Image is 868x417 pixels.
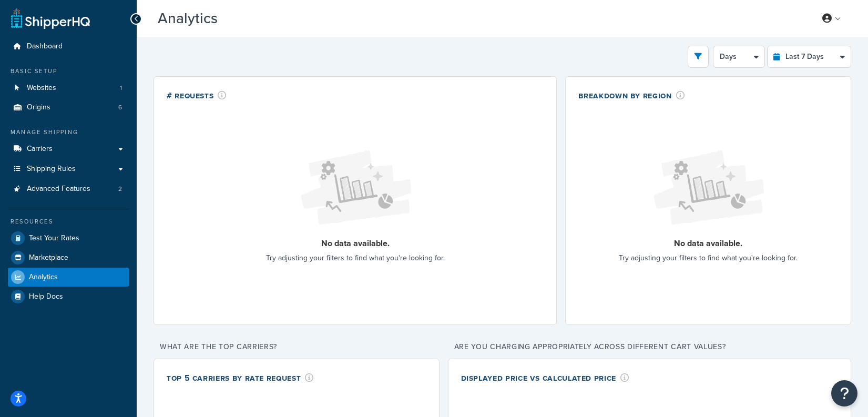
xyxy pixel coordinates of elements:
div: Basic Setup [8,67,129,76]
span: Marketplace [29,253,68,262]
p: Try adjusting your filters to find what you're looking for. [266,251,445,266]
a: Shipping Rules [8,159,129,179]
span: 1 [120,84,122,93]
a: Analytics [8,268,129,287]
a: Carriers [8,139,129,159]
span: 6 [118,103,122,112]
button: open filter drawer [688,46,709,68]
div: Top 5 Carriers by Rate Request [167,372,314,384]
li: Websites [8,78,129,98]
img: Loading... [292,142,418,233]
div: Breakdown by Region [578,89,685,101]
div: # Requests [167,89,227,101]
p: No data available. [266,236,445,251]
a: Dashboard [8,37,129,56]
span: Analytics [29,273,58,282]
span: 2 [118,185,122,194]
a: Advanced Features2 [8,179,129,199]
div: Displayed Price vs Calculated Price [461,372,629,384]
span: Test Your Rates [29,234,79,243]
li: Origins [8,98,129,117]
a: Marketplace [8,248,129,267]
span: Advanced Features [27,185,90,194]
span: Beta [220,14,256,26]
a: Origins6 [8,98,129,117]
a: Websites1 [8,78,129,98]
span: Shipping Rules [27,165,76,174]
button: Open Resource Center [831,380,857,406]
span: Websites [27,84,56,93]
p: What are the top carriers? [154,340,440,354]
p: No data available. [619,236,798,251]
span: Carriers [27,145,53,154]
div: Manage Shipping [8,128,129,137]
a: Test Your Rates [8,229,129,248]
p: Are you charging appropriately across different cart values? [448,340,851,354]
span: Origins [27,103,50,112]
p: Try adjusting your filters to find what you're looking for. [619,251,798,266]
li: Advanced Features [8,179,129,199]
span: Help Docs [29,292,63,301]
span: Dashboard [27,42,63,51]
a: Help Docs [8,287,129,306]
img: Loading... [645,142,771,233]
div: Resources [8,217,129,226]
h3: Analytics [158,11,799,27]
